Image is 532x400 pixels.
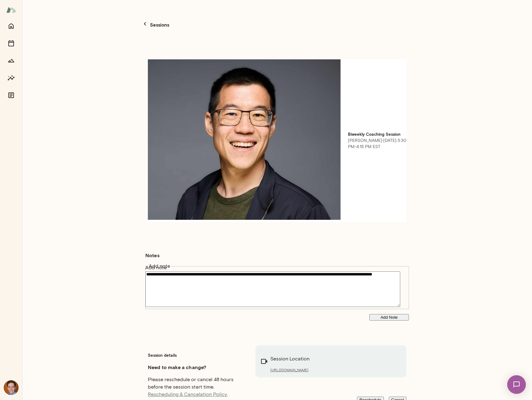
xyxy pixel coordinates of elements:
[148,352,246,359] h5: Session details
[5,72,17,84] button: Insights
[5,54,17,67] button: Growth Plan
[145,264,409,271] label: Add note
[149,21,169,29] p: Sessions
[148,59,341,220] img: Ryan Tang
[6,4,16,16] img: Mento
[270,368,310,372] a: [URL][DOMAIN_NAME]
[138,14,173,36] button: Sessions
[5,20,17,32] button: Home
[270,355,310,363] p: Session Location
[369,314,409,321] button: Add Note
[148,391,228,397] a: Rescheduling & Cancelation Policy.
[348,138,406,150] p: [PERSON_NAME] · [DATE] · 3:30 PM-4:15 PM EST
[4,380,19,395] img: Blake Morgan
[5,37,17,49] button: Sessions
[5,89,17,101] button: Documents
[148,364,246,371] h6: Need to make a change?
[348,131,406,138] h5: Biweekly Coaching Session
[145,252,409,259] h6: Notes
[148,376,246,398] p: Please reschedule or cancel 48 hours before the session start time.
